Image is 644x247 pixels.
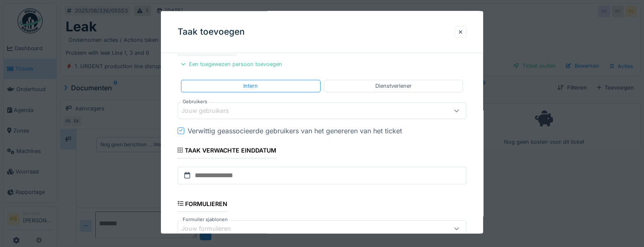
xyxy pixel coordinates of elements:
[178,197,227,211] div: Formulieren
[375,82,412,90] div: Dienstverlener
[178,41,237,55] div: Toewijzen aan
[188,125,402,135] div: Verwittig geassocieerde gebruikers van het genereren van het ticket
[181,216,229,223] label: Formulier sjablonen
[243,82,258,90] div: Intern
[181,98,209,105] label: Gebruikers
[181,224,243,233] div: Jouw formulieren
[181,106,241,115] div: Jouw gebruikers
[178,27,245,37] h3: Taak toevoegen
[178,59,285,70] div: Een toegewezen persoon toevoegen
[178,144,276,158] div: Taak verwachte einddatum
